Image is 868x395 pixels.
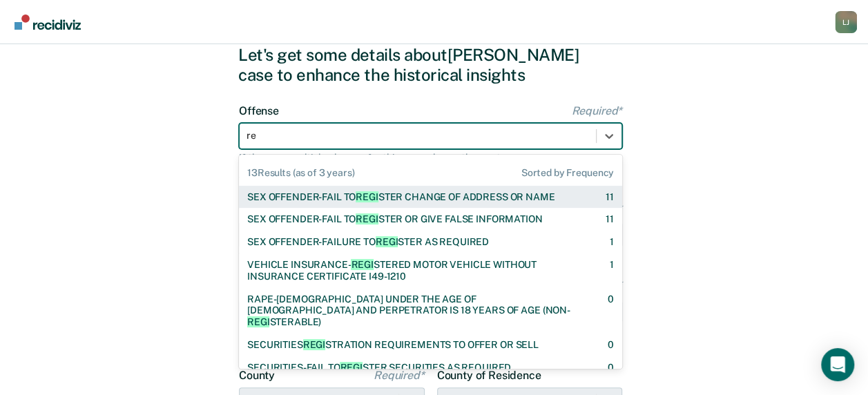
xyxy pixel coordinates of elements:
span: REGI [351,259,373,270]
span: REGI [376,236,398,247]
div: SEX OFFENDER-FAILURE TO STER AS REQUIRED [247,236,489,248]
label: County [239,369,425,382]
span: Required* [571,104,622,117]
div: L J [835,11,857,33]
label: Offense [239,104,622,117]
span: REGI [356,191,378,202]
span: Sorted by Frequency [521,167,614,179]
span: REGI [356,213,378,224]
span: REGI [303,339,325,350]
div: VEHICLE INSURANCE- STERED MOTOR VEHICLE WITHOUT INSURANCE CERTIFICATE I49-1210 [247,259,586,282]
div: SECURITIES-FAIL TO STER SECURITIES AS REQUIRED [247,362,511,374]
div: 1 [610,236,614,248]
div: SEX OFFENDER-FAIL TO STER OR GIVE FALSE INFORMATION [247,213,542,225]
div: 0 [608,339,614,351]
span: REGI [340,362,362,373]
div: 0 [608,362,614,374]
div: Open Intercom Messenger [821,348,854,381]
span: 13 Results (as of 3 years) [247,167,355,179]
div: 1 [610,259,614,282]
span: REGI [247,316,269,327]
div: 0 [608,293,614,328]
div: If there are multiple charges for this case, choose the most severe [239,152,622,164]
button: Profile dropdown button [835,11,857,33]
div: SECURITIES STRATION REQUIREMENTS TO OFFER OR SELL [247,339,539,351]
div: RAPE-[DEMOGRAPHIC_DATA] UNDER THE AGE OF [DEMOGRAPHIC_DATA] AND PERPETRATOR IS 18 YEARS OF AGE (N... [247,293,584,328]
span: Required* [374,369,425,382]
div: SEX OFFENDER-FAIL TO STER CHANGE OF ADDRESS OR NAME [247,191,554,203]
img: Recidiviz [15,15,81,30]
div: 11 [606,191,614,203]
div: Let's get some details about [PERSON_NAME] case to enhance the historical insights [238,45,630,85]
label: County of Residence [437,369,623,382]
div: 11 [606,213,614,225]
